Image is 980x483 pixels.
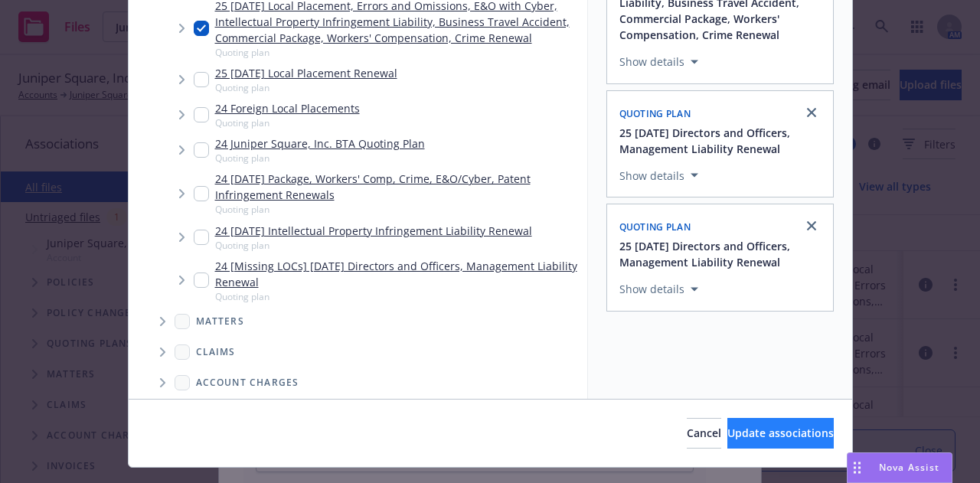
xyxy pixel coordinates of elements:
a: 25 [DATE] Local Placement Renewal [215,65,397,81]
a: 24 [DATE] Intellectual Property Infringement Liability Renewal [215,223,532,239]
button: Nova Assist [847,452,952,483]
a: 24 Foreign Local Placements [215,100,360,116]
span: Quoting plan [215,152,425,165]
span: Quoting plan [215,46,581,59]
span: Quoting plan [215,203,581,216]
div: Drag to move [848,453,867,482]
button: Show details [613,53,704,71]
span: Quoting plan [619,220,691,233]
span: Claims [196,348,236,357]
span: Quoting plan [215,116,360,129]
a: 24 [Missing LOCs] [DATE] Directors and Officers, Management Liability Renewal [215,258,581,290]
span: Update associations [727,426,834,440]
span: Quoting plan [215,81,397,94]
a: 24 [DATE] Package, Workers' Comp, Crime, E&O/Cyber, Patent Infringement Renewals [215,171,581,203]
button: Update associations [727,418,834,449]
span: Quoting plan [215,239,532,252]
span: Nova Assist [879,461,939,474]
button: Show details [613,166,704,184]
a: 24 Juniper Square, Inc. BTA Quoting Plan [215,135,425,152]
span: Quoting plan [619,107,691,120]
button: 25 [DATE] Directors and Officers, Management Liability Renewal [619,238,824,270]
button: Cancel [687,418,721,449]
a: close [802,103,821,122]
span: Account charges [196,378,299,387]
span: Matters [196,317,244,326]
span: Quoting plan [215,290,581,303]
span: Cancel [687,426,721,440]
button: 25 [DATE] Directors and Officers, Management Liability Renewal [619,125,824,157]
button: Show details [613,280,704,299]
a: close [802,217,821,235]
